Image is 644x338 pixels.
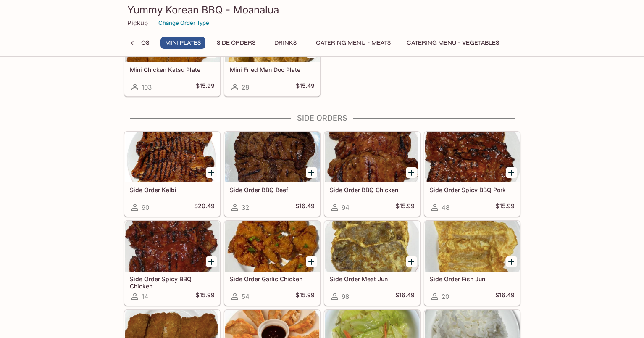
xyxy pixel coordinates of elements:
span: 103 [142,83,152,91]
div: Side Order Meat Jun [325,221,420,272]
a: Side Order Fish Jun20$16.49 [424,221,520,306]
div: Mini Fried Man Doo Plate [225,12,320,62]
div: Side Order Fish Jun [425,221,520,272]
button: Add Side Order Fish Jun [506,256,517,267]
span: 54 [242,293,250,301]
h5: Side Order Kalbi [130,186,215,193]
h5: Side Order BBQ Beef [230,186,315,193]
div: Side Order Kalbi [125,132,220,182]
button: Side Orders [212,37,260,49]
div: Side Order Spicy BBQ Pork [425,132,520,182]
h5: $16.49 [395,291,415,301]
button: Change Order Type [155,16,213,29]
h5: Side Order Spicy BBQ Chicken [130,275,215,289]
h5: Side Order BBQ Chicken [330,186,415,193]
button: Add Side Order Spicy BBQ Chicken [206,256,217,267]
h5: $15.99 [196,291,215,301]
button: Add Side Order BBQ Beef [306,167,317,178]
span: 20 [442,293,449,301]
div: Side Order Garlic Chicken [225,221,320,272]
button: Mini Plates [160,37,205,49]
button: Catering Menu - Vegetables [402,37,504,49]
a: Side Order BBQ Chicken94$15.99 [324,132,420,217]
span: 48 [442,203,449,211]
span: 28 [242,83,249,91]
a: Side Order Meat Jun98$16.49 [324,221,420,306]
a: Side Order BBQ Beef32$16.49 [224,132,320,217]
h5: $16.49 [495,291,515,301]
div: Side Order Spicy BBQ Chicken [125,221,220,272]
button: Add Side Order Meat Jun [406,256,417,267]
h3: Yummy Korean BBQ - Moanalua [127,3,517,16]
h4: Side Orders [124,114,520,123]
p: Pickup [127,19,148,27]
span: 14 [142,293,148,301]
h5: Side Order Meat Jun [330,275,415,283]
button: Add Side Order BBQ Chicken [406,167,417,178]
span: 32 [242,203,249,211]
span: 98 [342,293,349,301]
h5: $15.99 [496,202,515,212]
a: Side Order Spicy BBQ Pork48$15.99 [424,132,520,217]
span: 90 [142,203,149,211]
h5: Mini Chicken Katsu Plate [130,66,215,73]
span: 94 [342,203,350,211]
a: Side Order Garlic Chicken54$15.99 [224,221,320,306]
h5: $15.99 [196,82,215,92]
div: Side Order BBQ Beef [225,132,320,182]
button: Drinks [267,37,305,49]
h5: $15.49 [296,82,315,92]
h5: $20.49 [194,202,215,212]
h5: Side Order Garlic Chicken [230,275,315,283]
div: Mini Chicken Katsu Plate [125,12,220,62]
a: Side Order Kalbi90$20.49 [124,132,220,217]
button: Add Side Order Garlic Chicken [306,256,317,267]
button: Add Side Order Spicy BBQ Pork [506,167,517,178]
div: Side Order BBQ Chicken [325,132,420,182]
button: Catering Menu - Meats [311,37,395,49]
h5: $15.99 [296,291,315,301]
h5: Side Order Spicy BBQ Pork [430,186,515,193]
h5: Side Order Fish Jun [430,275,515,283]
a: Side Order Spicy BBQ Chicken14$15.99 [124,221,220,306]
h5: $15.99 [396,202,415,212]
h5: $16.49 [295,202,315,212]
h5: Mini Fried Man Doo Plate [230,66,315,73]
button: Add Side Order Kalbi [206,167,217,178]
